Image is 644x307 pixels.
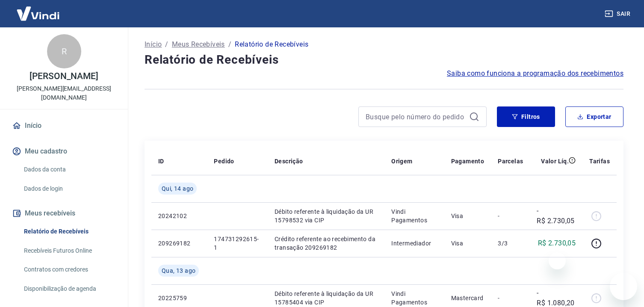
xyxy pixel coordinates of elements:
[10,0,66,27] img: Vindi
[21,280,118,298] a: Disponibilização de agenda
[498,294,523,302] p: -
[275,207,378,224] p: Débito referente à liquidação da UR 15798532 via CIP
[603,6,634,22] button: Sair
[214,235,261,252] p: 174731292615-1
[391,239,437,248] p: Intermediador
[391,289,437,307] p: Vindi Pagamentos
[214,157,234,165] p: Pedido
[451,239,484,248] p: Visa
[165,39,168,50] p: /
[451,212,484,220] p: Visa
[145,51,623,68] h4: Relatório de Recebíveis
[275,157,303,165] p: Descrição
[158,212,200,220] p: 20242102
[10,116,118,135] a: Início
[541,157,569,165] p: Valor Líq.
[10,142,118,161] button: Meu cadastro
[498,239,523,248] p: 3/3
[549,252,566,269] iframe: Fechar mensagem
[565,106,623,127] button: Exportar
[610,273,637,300] iframe: Botão para abrir a janela de mensagens
[21,180,118,198] a: Dados de login
[30,72,98,81] p: [PERSON_NAME]
[538,238,576,248] p: R$ 2.730,05
[498,212,523,220] p: -
[21,223,118,240] a: Relatório de Recebíveis
[391,157,412,165] p: Origem
[451,157,484,165] p: Pagamento
[498,157,523,165] p: Parcelas
[10,204,118,223] button: Meus recebíveis
[158,239,200,248] p: 209269182
[21,261,118,278] a: Contratos com credores
[589,157,610,165] p: Tarifas
[47,34,81,68] div: R
[158,294,200,302] p: 20225759
[235,39,308,50] p: Relatório de Recebíveis
[497,106,555,127] button: Filtros
[275,235,378,252] p: Crédito referente ao recebimento da transação 209269182
[366,110,466,123] input: Busque pelo número do pedido
[391,207,437,224] p: Vindi Pagamentos
[145,39,162,50] a: Início
[158,157,164,165] p: ID
[162,266,195,275] span: Qua, 13 ago
[172,39,225,50] a: Meus Recebíveis
[21,242,118,260] a: Recebíveis Futuros Online
[537,206,576,226] p: -R$ 2.730,05
[447,68,623,79] a: Saiba como funciona a programação dos recebimentos
[228,39,231,50] p: /
[162,184,193,193] span: Qui, 14 ago
[21,161,118,178] a: Dados da conta
[7,84,121,102] p: [PERSON_NAME][EMAIL_ADDRESS][DOMAIN_NAME]
[275,289,378,307] p: Débito referente à liquidação da UR 15785404 via CIP
[451,294,484,302] p: Mastercard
